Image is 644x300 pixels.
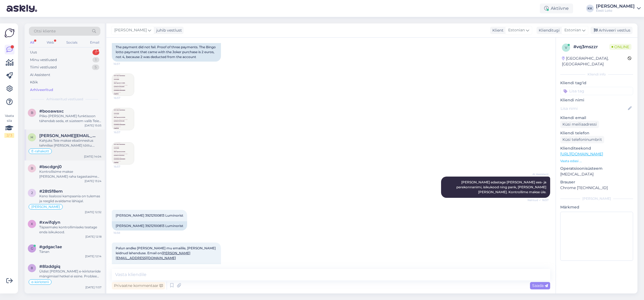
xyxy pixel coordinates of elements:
[565,46,567,50] span: v
[4,28,15,38] img: Askly Logo
[560,72,633,77] div: Kliendi info
[508,27,525,33] span: Estonian
[92,65,99,70] div: 5
[31,222,33,226] span: x
[560,171,633,177] p: [MEDICAL_DATA]
[560,87,633,95] input: Lisa tag
[4,133,14,138] div: 2 / 3
[112,43,221,62] div: The payment did not fail. Proof of three payments. The Bingo lotto payment that came with the Jok...
[39,164,62,169] span: #bscdgnj0
[4,113,14,138] div: Vaata siia
[561,105,627,111] input: Lisa nimi
[85,179,101,183] div: [DATE] 13:24
[39,244,62,249] span: #gdgac1ae
[30,87,53,93] div: Arhiveeritud
[560,166,633,171] p: Operatsioonisüsteem
[31,191,33,195] span: 2
[596,4,635,8] div: [PERSON_NAME]
[532,283,548,288] span: Saada
[560,151,603,156] a: [URL][DOMAIN_NAME]
[490,28,504,33] div: Klient
[31,280,49,284] span: e-kiirloterii
[564,27,581,33] span: Estonian
[114,96,134,100] span: 16:57
[537,28,560,33] div: Klienditugi
[560,185,633,191] p: Chrome [TECHNICAL_ID]
[39,249,101,254] div: Tänan
[116,213,183,217] span: [PERSON_NAME] 39212100813 Luminorist
[31,266,33,270] span: 8
[85,285,101,289] div: [DATE] 11:57
[560,80,633,86] p: Kliendi tag'id
[113,231,134,235] span: 16:58
[560,121,599,128] div: Küsi meiliaadressi
[30,72,50,78] div: AI Assistent
[89,39,100,46] div: Email
[591,27,633,34] div: Arhiveeri vestlus
[85,123,101,128] div: [DATE] 15:05
[609,44,631,50] span: Online
[560,146,633,151] p: Klienditeekond
[39,133,96,138] span: hammel.brain@gmail.com
[39,114,101,123] div: Pliks-[PERSON_NAME] funktisoon tähendab seda, et süsteem valib Teie eest numbrid ise.
[560,196,633,201] div: [PERSON_NAME]
[39,109,64,114] span: #booawsxc
[154,28,182,33] div: juhib vestlust
[30,65,57,70] div: Tiimi vestlused
[560,179,633,185] p: Brauser
[30,80,38,85] div: Kõik
[112,221,187,231] div: [PERSON_NAME] 39212100813 Luminorist
[30,50,37,55] div: Uus
[456,180,547,194] span: [PERSON_NAME] edastage [PERSON_NAME] ees- ja perekonnanimi, isikukood ning pank, [PERSON_NAME] [P...
[85,254,101,258] div: [DATE] 12:14
[85,210,101,214] div: [DATE] 12:32
[540,4,573,13] div: Aktiivne
[30,57,57,63] div: Minu vestlused
[29,39,35,46] div: All
[112,143,134,164] img: Attachment
[85,235,101,239] div: [DATE] 12:18
[31,150,49,153] span: E-rahakott
[112,108,134,130] img: Attachment
[92,50,99,55] div: 1
[596,4,641,13] a: [PERSON_NAME]Eesti Loto
[31,135,33,139] span: h
[560,130,633,136] p: Kliendi telefon
[112,264,221,278] div: Please let me know if you have found a solution. My email is
[84,154,101,159] div: [DATE] 14:04
[596,8,635,13] div: Eesti Loto
[560,97,633,103] p: Kliendi nimi
[113,62,134,66] span: 16:57
[560,204,633,210] p: Märkmed
[39,189,63,194] span: #28t5f8em
[39,194,101,204] div: Keno lisaloosi kampaania on tulemas ja reeglid avaldame lähiajal.
[39,169,101,179] div: Kontrollisime makse [PERSON_NAME] raha tagastasime [PERSON_NAME] e-rahakotti. Palume vabandust te...
[116,246,217,260] span: Palun andke [PERSON_NAME] mu emailile, [PERSON_NAME] leidnud lahenduse. Email on
[39,220,60,225] span: #xwifqlyn
[31,205,60,208] span: [PERSON_NAME]
[31,111,33,115] span: b
[31,166,33,170] span: b
[560,136,604,143] div: Küsi telefoninumbrit
[46,97,83,102] span: Arhiveeritud vestlused
[112,74,134,96] img: Attachment
[562,56,628,67] div: [GEOGRAPHIC_DATA], [GEOGRAPHIC_DATA]
[39,269,101,279] div: Üldist [PERSON_NAME] e-kiirloteriide mängimisel hetkel ei esine. Probleemi lahendamiseks soovitam...
[560,159,633,163] p: Vaata edasi ...
[114,27,147,33] span: [PERSON_NAME]
[92,57,99,63] div: 1
[528,172,549,176] span: AI Assistent
[31,246,33,250] span: g
[114,165,134,169] span: 16:57
[39,264,60,269] span: #8lzddgiq
[114,130,134,134] span: 16:57
[573,44,609,50] div: # vq3mszzr
[46,39,55,46] div: Web
[34,28,56,34] span: Otsi kliente
[586,5,594,12] div: KK
[112,282,165,289] div: Privaatne kommentaar
[39,225,101,235] div: Täpsemaks kontrollimiseks teatage enda isikukood.
[528,198,549,202] span: Nähtud ✓ 16:57
[39,138,101,148] div: Kahjuks Teie makse ebaõnnestus tehnilise [PERSON_NAME] tõttu. Kontrollisime makse [PERSON_NAME] k...
[560,115,633,121] p: Kliendi email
